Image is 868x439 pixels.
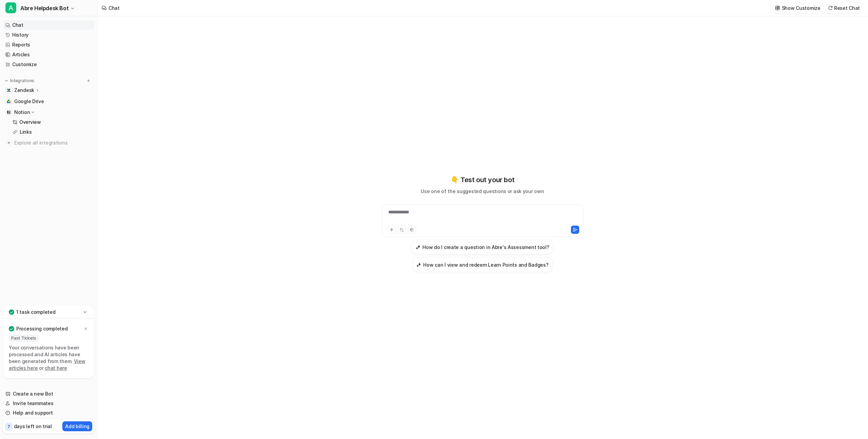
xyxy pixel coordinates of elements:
[3,77,36,84] button: Integrations
[416,245,420,250] img: How do I create a question in Abre's Assessment tool?
[16,309,56,316] p: 1 task completed
[16,325,67,332] p: Processing completed
[3,97,95,106] a: Google DriveGoogle Drive
[826,3,863,13] button: Reset Chat
[9,358,85,371] a: View articles here
[3,60,95,69] a: Customize
[14,87,34,94] p: Zendesk
[45,365,67,371] a: chat here
[3,30,95,40] a: History
[5,139,12,146] img: explore all integrations
[412,257,552,272] button: How can I view and redeem Learn Points and Badges?How can I view and redeem Learn Points and Badges?
[3,20,95,30] a: Chat
[5,2,16,13] span: A
[7,424,10,430] p: 7
[3,138,95,148] a: Explore all integrations
[86,78,91,83] img: menu_add.svg
[14,98,44,105] span: Google Drive
[3,40,95,50] a: Reports
[20,3,68,13] span: Abre Helpdesk Bot
[10,117,95,127] a: Overview
[7,110,11,114] img: Notion
[7,99,11,103] img: Google Drive
[14,137,92,148] span: Explore all integrations
[3,408,95,418] a: Help and support
[423,261,548,268] h3: How can I view and redeem Learn Points and Badges?
[9,335,39,342] span: Past Tickets
[3,389,95,399] a: Create a new Bot
[451,175,514,185] p: 👇 Test out your bot
[9,344,88,371] p: Your conversations have been processed and AI articles have been generated from them. or
[62,421,92,431] button: Add billing
[19,119,41,126] p: Overview
[416,262,421,267] img: How can I view and redeem Learn Points and Badges?
[10,78,34,83] p: Integrations
[20,129,32,135] p: Links
[108,4,120,12] div: Chat
[422,244,549,251] h3: How do I create a question in Abre's Assessment tool?
[65,423,90,430] p: Add billing
[782,4,821,12] p: Show Customize
[421,188,544,195] p: Use one of the suggested questions or ask your own
[10,127,95,137] a: Links
[14,109,30,116] p: Notion
[7,88,11,92] img: Zendesk
[4,78,9,83] img: expand menu
[3,50,95,59] a: Articles
[14,423,52,430] p: days left on trial
[412,240,553,254] button: How do I create a question in Abre's Assessment tool?How do I create a question in Abre's Assessm...
[3,399,95,408] a: Invite teammates
[773,3,823,13] button: Show Customize
[775,5,780,11] img: customize
[828,5,833,11] img: reset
